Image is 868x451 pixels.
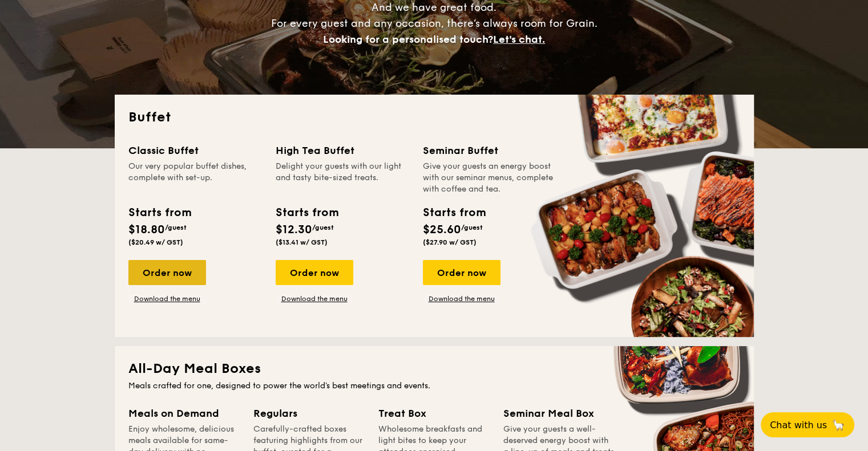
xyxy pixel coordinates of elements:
div: Seminar Meal Box [503,405,615,421]
h2: Buffet [128,108,740,127]
span: /guest [461,224,483,231]
span: $12.30 [276,223,312,237]
div: Give your guests an energy boost with our seminar menus, complete with coffee and tea. [423,161,556,195]
div: Order now [423,260,500,285]
div: Seminar Buffet [423,143,556,159]
span: Let's chat. [493,33,545,46]
span: $18.80 [128,223,165,237]
span: 🦙 [831,419,845,432]
span: ($27.90 w/ GST) [423,238,477,246]
div: Meals crafted for one, designed to power the world's best meetings and events. [128,380,740,392]
div: Our very popular buffet dishes, complete with set-up. [128,161,262,195]
span: $25.60 [423,223,461,237]
a: Download the menu [128,294,206,303]
div: Delight your guests with our light and tasty bite-sized treats. [276,161,409,195]
div: Classic Buffet [128,143,262,159]
span: ($20.49 w/ GST) [128,238,183,246]
a: Download the menu [276,294,353,303]
div: Starts from [276,204,338,221]
div: Order now [276,260,353,285]
span: Looking for a personalised touch? [323,33,493,46]
span: Chat with us [770,420,827,430]
button: Chat with us🦙 [761,412,854,437]
span: And we have great food. For every guest and any occasion, there’s always room for Grain. [271,1,597,46]
span: /guest [312,224,334,231]
div: Starts from [128,204,191,221]
span: ($13.41 w/ GST) [276,238,328,246]
div: Regulars [253,405,365,421]
div: Order now [128,260,206,285]
div: High Tea Buffet [276,143,409,159]
h2: All-Day Meal Boxes [128,360,740,378]
div: Meals on Demand [128,405,240,421]
a: Download the menu [423,294,500,303]
span: /guest [165,224,187,231]
div: Treat Box [378,405,490,421]
div: Starts from [423,204,485,221]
